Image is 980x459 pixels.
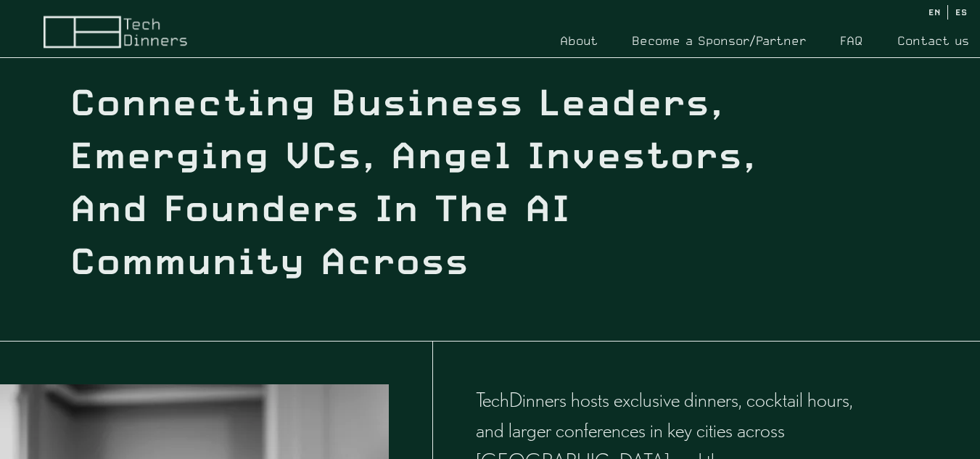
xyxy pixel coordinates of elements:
[630,29,807,52] a: Become a Sponsor/Partner
[70,75,818,340] div: Connecting Business Leaders, Emerging VCs, Angel Investors, And Founders In The AI Community Acro...
[896,29,970,52] a: Contact us
[950,3,973,22] a: ES
[923,3,946,22] a: EN
[559,29,598,52] a: About
[839,29,863,52] a: FAQ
